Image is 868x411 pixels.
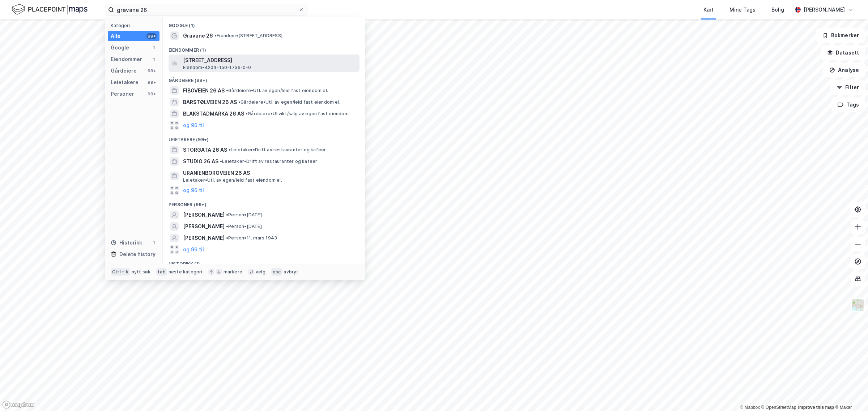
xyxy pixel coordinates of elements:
[823,63,865,77] button: Analyse
[183,245,204,254] button: og 96 til
[804,5,845,14] div: [PERSON_NAME]
[246,111,248,116] span: •
[271,268,282,276] div: esc
[183,109,244,118] span: BLAKSTADMARKA 26 AS
[151,56,157,62] div: 1
[238,99,340,105] span: Gårdeiere • Utl. av egen/leid fast eiendom el.
[226,224,262,229] span: Person • [DATE]
[2,401,34,409] a: Mapbox homepage
[821,46,865,60] button: Datasett
[183,31,213,40] span: Gravane 26
[214,33,282,39] span: Eiendom • [STREET_ADDRESS]
[111,66,137,75] div: Gårdeiere
[816,28,865,43] button: Bokmerker
[183,121,204,130] button: og 96 til
[220,159,222,164] span: •
[183,186,204,195] button: og 96 til
[229,147,326,153] span: Leietaker • Drift av restauranter og kafeer
[12,3,88,16] img: logo.f888ab2527a4732fd821a326f86c7f29.svg
[229,147,231,152] span: •
[183,65,251,70] span: Eiendom • 4204-150-1736-0-0
[163,196,365,209] div: Personer (99+)
[111,78,139,87] div: Leietakere
[831,98,865,112] button: Tags
[284,269,298,275] div: avbryt
[146,79,157,85] div: 99+
[169,269,203,275] div: neste kategori
[183,157,218,166] span: STUDIO 26 AS
[183,86,225,95] span: FIBOVEIEN 26 AS
[114,4,298,15] input: Søk på adresse, matrikkel, gårdeiere, leietakere eller personer
[246,111,349,117] span: Gårdeiere • Utvikl./salg av egen fast eiendom
[151,45,157,51] div: 1
[771,5,784,14] div: Bolig
[163,131,365,144] div: Leietakere (99+)
[163,42,365,55] div: Eiendommer (1)
[238,99,241,105] span: •
[156,268,167,276] div: tab
[729,5,756,14] div: Mine Tags
[761,405,796,410] a: OpenStreetMap
[832,376,868,411] div: Kontrollprogram for chat
[111,55,142,64] div: Eiendommer
[163,255,365,268] div: Historikk (1)
[183,169,357,177] span: URANIENBORGVEIEN 26 AS
[151,240,157,246] div: 1
[183,56,357,65] span: [STREET_ADDRESS]
[146,68,157,74] div: 99+
[703,5,714,14] div: Kart
[183,211,225,219] span: [PERSON_NAME]
[224,269,242,275] div: markere
[851,298,865,312] img: Z
[226,88,228,93] span: •
[256,269,265,275] div: velg
[183,146,227,154] span: STORGATA 26 AS
[111,238,142,247] div: Historikk
[183,177,282,183] span: Leietaker • Utl. av egen/leid fast eiendom el.
[798,405,834,410] a: Improve this map
[183,234,225,242] span: [PERSON_NAME]
[183,222,225,231] span: [PERSON_NAME]
[226,235,228,241] span: •
[163,72,365,85] div: Gårdeiere (99+)
[111,32,120,40] div: Alle
[146,33,157,39] div: 99+
[226,212,262,218] span: Person • [DATE]
[226,88,328,94] span: Gårdeiere • Utl. av egen/leid fast eiendom el.
[111,268,130,276] div: Ctrl + k
[111,43,129,52] div: Google
[163,17,365,30] div: Google (1)
[220,159,317,164] span: Leietaker • Drift av restauranter og kafeer
[214,33,217,38] span: •
[111,90,134,98] div: Personer
[111,23,159,28] div: Kategori
[226,224,228,229] span: •
[183,98,237,107] span: BARSTØLVEIEN 26 AS
[132,269,151,275] div: nytt søk
[119,250,156,259] div: Delete history
[226,212,228,217] span: •
[146,91,157,97] div: 99+
[740,405,760,410] a: Mapbox
[832,376,868,411] iframe: Chat Widget
[226,235,277,241] span: Person • 11. mars 1943
[830,80,865,95] button: Filter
